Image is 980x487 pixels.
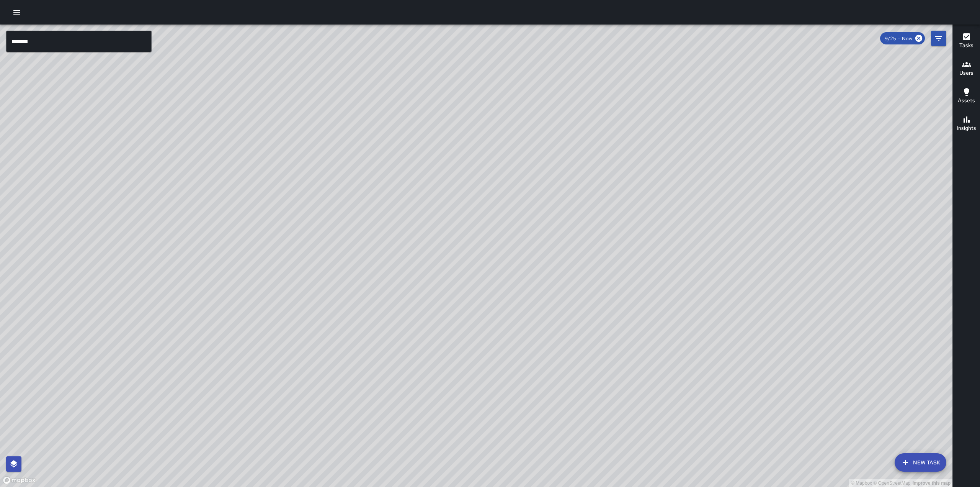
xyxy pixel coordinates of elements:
[957,124,976,133] h6: Insights
[953,83,980,110] button: Assets
[959,41,973,50] h6: Tasks
[880,35,917,42] span: 9/25 — Now
[895,453,946,472] button: New Task
[953,28,980,55] button: Tasks
[958,97,975,105] h6: Assets
[953,110,980,138] button: Insights
[959,69,973,77] h6: Users
[880,32,925,44] div: 9/25 — Now
[931,31,946,46] button: Filters
[953,55,980,83] button: Users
